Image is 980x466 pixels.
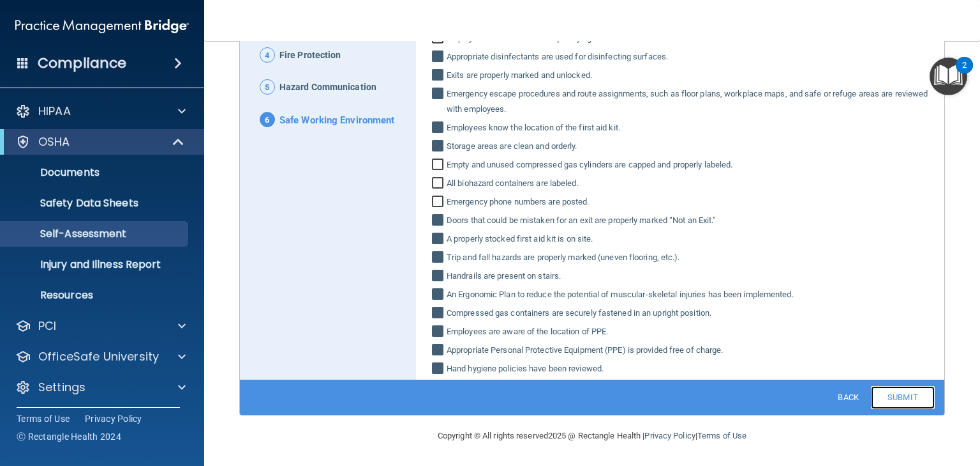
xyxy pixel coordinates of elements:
span: Compressed gas containers are securely fastened in an upright position. [447,306,711,321]
input: An Ergonomic Plan to reduce the potential of muscular‐skeletal injuries has been implemented. [432,290,447,302]
span: All biohazard containers are labeled. [447,176,579,191]
p: Resources [8,289,182,302]
input: A properly stocked first aid kit is on site. [432,234,447,247]
span: Hand hygiene policies have been reviewed. [447,361,604,377]
span: Trip and fall hazards are properly marked (uneven flooring, etc.). [447,250,680,265]
p: Injury and Illness Report [8,258,182,271]
span: Emergency escape procedures and route assignments, such as floor plans, workplace maps, and safe ... [447,86,935,117]
a: Settings [15,380,186,395]
span: Storage areas are clean and orderly. [447,139,577,154]
p: HIPAA [38,104,71,119]
span: Safe Working Environment [279,112,394,130]
span: Empty and unused compressed gas cylinders are capped and properly labeled. [447,157,732,173]
a: Submit [871,386,935,409]
a: OSHA [15,134,185,150]
span: 5 [260,79,275,95]
input: All biohazard containers are labeled. [432,178,447,191]
div: 2 [962,65,967,82]
span: Emergency phone numbers are posted. [447,194,590,210]
p: Safety Data Sheets [8,197,182,210]
span: Ⓒ Rectangle Health 2024 [17,430,121,443]
a: Privacy Policy [85,412,142,425]
input: Appropriate Personal Protective Equipment (PPE) is provided free of charge. [432,345,447,358]
p: Self-Assessment [8,228,182,240]
a: PCI [15,318,186,334]
a: Terms of Use [17,412,70,425]
input: Employees are aware of the location of PPE. [432,327,447,339]
input: Emergency escape procedures and route assignments, such as floor plans, workplace maps, and safe ... [432,89,447,117]
input: Emergency phone numbers are posted. [432,197,447,210]
input: Empty and unused compressed gas cylinders are capped and properly labeled. [432,160,447,173]
span: 6 [260,112,275,127]
p: Settings [38,380,85,395]
a: HIPAA [15,104,186,119]
input: Trip and fall hazards are properly marked (uneven flooring, etc.). [432,252,447,265]
span: Employees know the location of the first aid kit. [447,120,620,136]
span: Employees are aware of the location of PPE. [447,324,608,339]
span: A properly stocked first aid kit is on site. [447,231,593,247]
button: Open Resource Center, 2 new notifications [930,58,967,95]
span: An Ergonomic Plan to reduce the potential of muscular‐skeletal injuries has been implemented. [447,287,794,302]
img: PMB logo [15,13,189,39]
p: PCI [38,318,56,334]
input: Appropriate disinfectants are used for disinfecting surfaces. [432,52,447,65]
span: Handrails are present on stairs. [447,268,561,284]
input: Handrails are present on stairs. [432,271,447,284]
span: Hazard Communication [279,79,376,96]
a: Terms of Use [697,431,746,440]
input: Storage areas are clean and orderly. [432,141,447,154]
a: Privacy Policy [644,431,695,440]
p: OfficeSafe University [38,349,159,364]
span: Appropriate Personal Protective Equipment (PPE) is provided free of charge. [447,343,724,358]
input: Compressed gas containers are securely fastened in an upright position. [432,308,447,321]
div: Copyright © All rights reserved 2025 @ Rectangle Health | | [359,416,825,456]
input: Doors that could be mistaken for an exit are properly marked “Not an Exit.” [432,215,447,228]
p: Documents [8,166,182,179]
span: Appropriate disinfectants are used for disinfecting surfaces. [447,49,668,65]
span: Exits are properly marked and unlocked. [447,68,592,83]
a: OfficeSafe University [15,349,186,364]
input: Exits are properly marked and unlocked. [432,70,447,83]
span: Doors that could be mistaken for an exit are properly marked “Not an Exit.” [447,213,716,228]
input: Hand hygiene policies have been reviewed. [432,364,447,377]
h4: Compliance [38,54,126,72]
input: Employees know the location of the first aid kit. [432,123,447,136]
p: OSHA [38,134,70,150]
span: 4 [260,47,275,63]
span: Fire Protection [279,47,341,64]
a: Back [827,388,868,406]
